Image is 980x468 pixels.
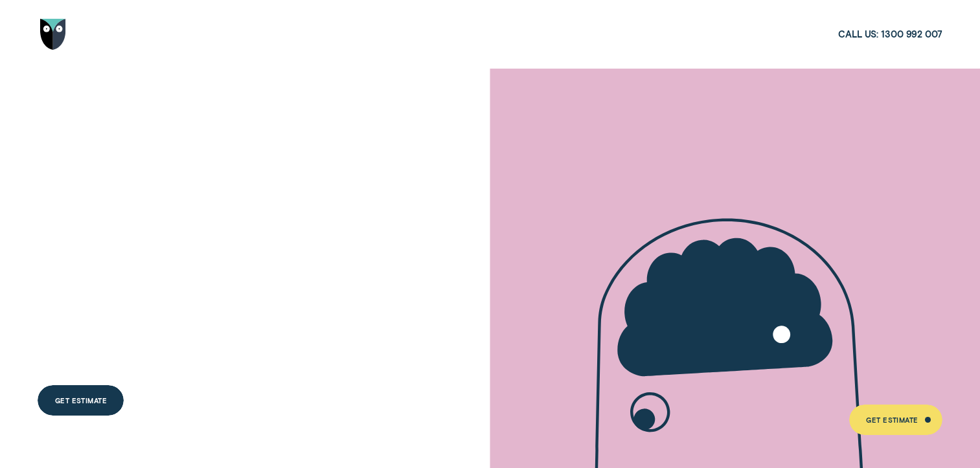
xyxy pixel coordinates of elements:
[38,385,124,416] a: Get Estimate
[838,28,942,41] a: Call us:1300 992 007
[838,28,878,41] span: Call us:
[881,28,942,41] span: 1300 992 007
[40,19,66,50] img: Wisr
[849,405,942,436] a: Get Estimate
